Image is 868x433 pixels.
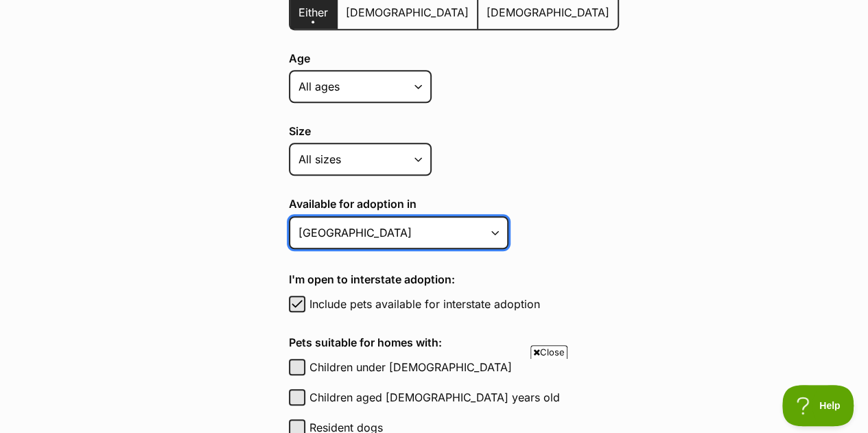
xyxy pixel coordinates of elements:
[289,52,619,65] label: Age
[289,198,619,210] label: Available for adoption in
[289,271,619,288] h4: I'm open to interstate adoption:
[530,345,567,359] span: Close
[486,5,609,19] span: [DEMOGRAPHIC_DATA]
[289,125,619,137] label: Size
[782,385,854,426] iframe: Help Scout Beacon - Open
[309,296,619,312] label: Include pets available for interstate adoption
[346,5,469,19] span: [DEMOGRAPHIC_DATA]
[289,334,619,351] h4: Pets suitable for homes with:
[102,364,767,426] iframe: Advertisement
[298,5,328,19] span: Either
